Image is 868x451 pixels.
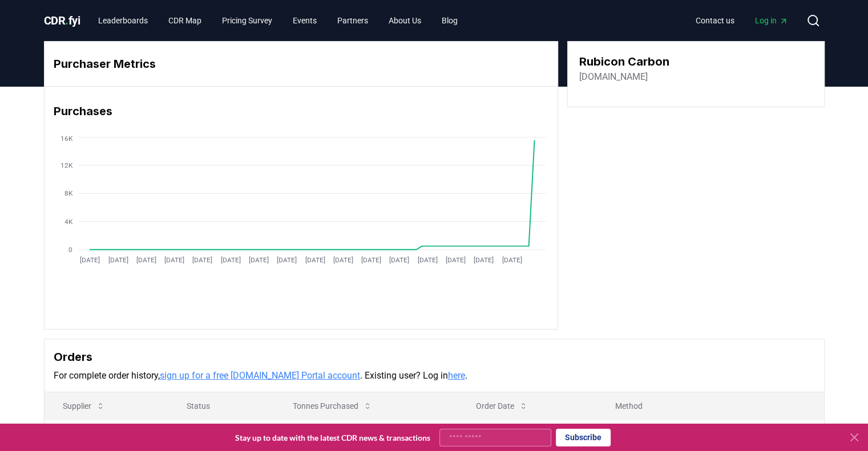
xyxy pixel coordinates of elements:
tspan: [DATE] [502,256,522,264]
p: For complete order history, . Existing user? Log in . [54,369,815,383]
tspan: 4K [64,218,73,226]
p: Status [177,400,265,412]
tspan: 16K [60,135,73,143]
nav: Main [89,10,467,31]
a: here [448,370,465,381]
tspan: [DATE] [80,256,100,264]
a: sign up for a free [DOMAIN_NAME] Portal account [160,370,360,381]
tspan: [DATE] [108,256,128,264]
tspan: [DATE] [389,256,409,264]
span: CDR fyi [44,14,80,27]
tspan: [DATE] [305,256,325,264]
span: Log in [755,15,788,26]
tspan: 0 [68,246,72,254]
a: Pricing Survey [213,10,281,31]
tspan: [DATE] [136,256,156,264]
h3: Rubicon Carbon [579,53,669,70]
nav: Main [687,10,797,31]
a: Partners [328,10,377,31]
tspan: [DATE] [277,256,297,264]
button: Order Date [467,395,537,417]
td: Bio-Logical [45,420,169,451]
tspan: [DATE] [249,256,269,264]
tspan: [DATE] [417,256,437,264]
h3: Purchases [54,103,548,120]
h3: Orders [54,348,815,365]
a: About Us [380,10,430,31]
p: Method [606,400,815,412]
a: Blog [433,10,467,31]
tspan: [DATE] [446,256,466,264]
span: . [65,14,68,27]
a: [DOMAIN_NAME] [579,70,648,84]
a: Contact us [687,10,744,31]
tspan: [DATE] [361,256,381,264]
td: 15,000 [274,420,457,451]
a: Events [284,10,326,31]
tspan: [DATE] [333,256,353,264]
tspan: 12K [60,161,73,169]
button: Tonnes Purchased [284,395,381,417]
tspan: [DATE] [220,256,240,264]
button: Supplier [54,395,114,417]
tspan: [DATE] [164,256,184,264]
tspan: [DATE] [192,256,212,264]
a: CDR Map [159,10,211,31]
a: Log in [746,10,797,31]
a: CDR.fyi [44,13,80,29]
a: Leaderboards [89,10,157,31]
tspan: [DATE] [474,256,494,264]
td: [DATE] [458,420,597,451]
h3: Purchaser Metrics [54,55,548,72]
tspan: 8K [64,189,73,197]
